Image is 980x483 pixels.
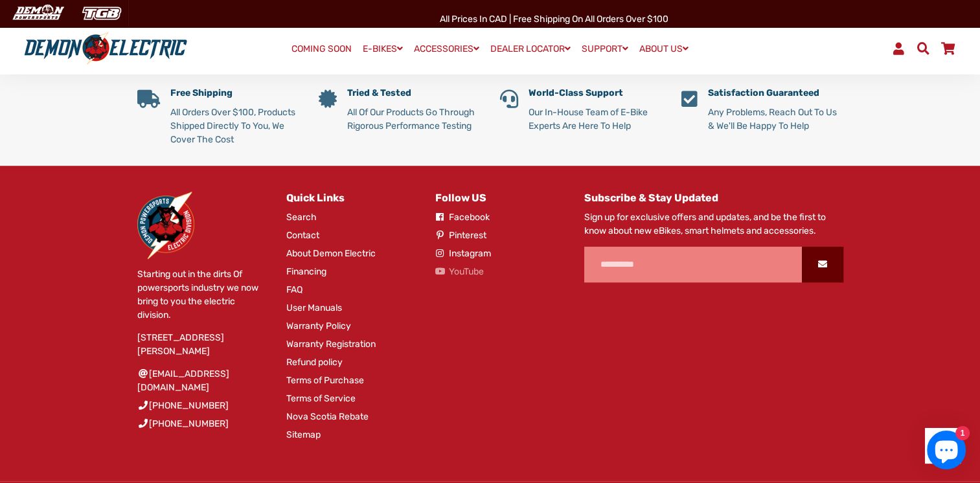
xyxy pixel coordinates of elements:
[286,229,319,242] a: Contact
[286,210,317,224] a: Search
[635,39,693,58] a: ABOUT US
[286,428,321,442] a: Sitemap
[347,88,481,99] h5: Tried & Tested
[286,247,376,260] a: About Demon Electric
[137,367,267,394] a: [EMAIL_ADDRESS][DOMAIN_NAME]
[137,417,229,431] a: [PHONE_NUMBER]
[287,40,356,58] a: COMING SOON
[435,192,565,204] h4: Follow US
[170,106,299,146] p: All Orders Over $100, Products Shipped Directly To You, We Cover The Cost
[75,3,128,24] img: TGB Canada
[286,301,342,315] a: User Manuals
[529,88,662,99] h5: World-Class Support
[440,14,668,25] span: All Prices in CAD | Free shipping on all orders over $100
[584,192,843,204] h4: Subscribe & Stay Updated
[286,283,302,297] a: FAQ
[286,192,416,204] h4: Quick Links
[137,399,229,412] a: [PHONE_NUMBER]
[137,192,194,259] img: Demon Electric
[435,265,484,278] a: YouTube
[923,431,970,473] inbox-online-store-chat: Shopify online store chat
[286,392,356,405] a: Terms of Service
[584,210,843,238] p: Sign up for exclusive offers and updates, and be the first to know about new eBikes, smart helmet...
[19,32,192,65] img: Demon Electric logo
[137,267,267,322] p: Starting out in the dirts Of powersports industry we now bring to you the electric division.
[286,319,351,333] a: Warranty Policy
[358,39,407,58] a: E-BIKES
[435,247,491,260] a: Instagram
[486,39,575,58] a: DEALER LOCATOR
[170,88,299,99] h5: Free Shipping
[708,88,843,99] h5: Satisfaction Guaranteed
[529,106,662,133] p: Our In-House Team of E-Bike Experts Are Here To Help
[137,331,267,358] p: [STREET_ADDRESS][PERSON_NAME]
[435,229,486,242] a: Pinterest
[435,210,490,224] a: Facebook
[6,3,69,24] img: Demon Electric
[577,39,633,58] a: SUPPORT
[708,106,843,133] p: Any Problems, Reach Out To Us & We'll Be Happy To Help
[286,410,369,423] a: Nova Scotia Rebate
[286,337,376,351] a: Warranty Registration
[347,106,481,133] p: All Of Our Products Go Through Rigorous Performance Testing
[409,39,484,58] a: ACCESSORIES
[286,355,343,369] a: Refund policy
[286,265,326,278] a: Financing
[286,374,364,387] a: Terms of Purchase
